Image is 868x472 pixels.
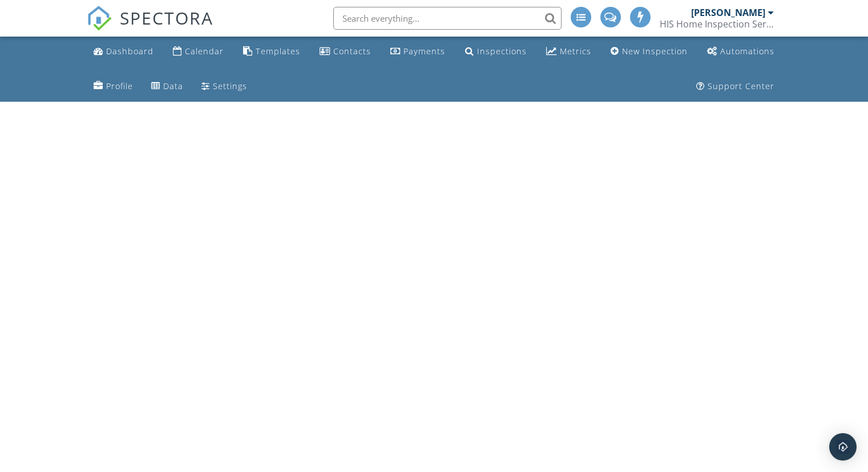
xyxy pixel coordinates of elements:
[829,433,857,461] div: Open Intercom Messenger
[606,41,692,62] a: New Inspection
[691,7,765,18] div: [PERSON_NAME]
[542,41,596,62] a: Metrics
[120,6,213,30] span: SPECTORA
[560,46,591,57] div: Metrics
[720,46,774,57] div: Automations
[239,41,305,62] a: Templates
[89,41,158,62] a: Dashboard
[185,46,224,57] div: Calendar
[106,46,154,57] div: Dashboard
[692,76,779,97] a: Support Center
[256,46,300,57] div: Templates
[147,76,188,97] a: Data
[703,41,779,62] a: Automations (Advanced)
[197,76,252,97] a: Settings
[168,41,228,62] a: Calendar
[315,41,376,62] a: Contacts
[660,18,774,30] div: HIS Home Inspection Services
[622,46,688,57] div: New Inspection
[87,6,112,31] img: The Best Home Inspection Software - Spectora
[708,81,774,91] div: Support Center
[89,76,138,97] a: Company Profile
[163,81,183,91] div: Data
[333,46,371,57] div: Contacts
[87,15,213,39] a: SPECTORA
[386,41,450,62] a: Payments
[106,81,133,91] div: Profile
[333,7,562,30] input: Search everything...
[403,46,445,57] div: Payments
[213,81,247,91] div: Settings
[461,41,531,62] a: Inspections
[477,46,527,57] div: Inspections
